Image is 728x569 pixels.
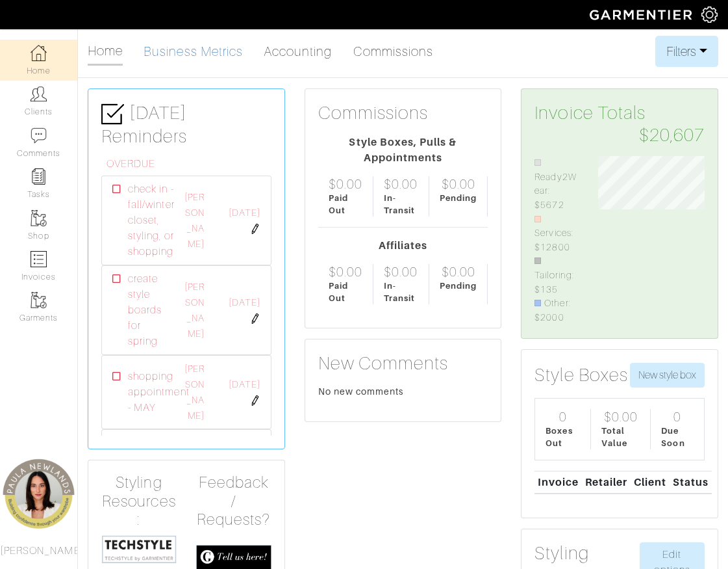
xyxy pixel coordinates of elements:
div: Boxes Out [546,425,580,449]
div: Due Soon [661,425,694,449]
span: [DATE] [229,296,260,310]
img: pen-cf24a1663064a2ec1b9c1bd2387e9de7a2fa800b781884d57f21acf72779bad2.png [250,313,260,324]
h4: Feedback / Requests? [196,473,271,529]
div: In-Transit [384,192,418,217]
div: $0.00 [442,176,475,192]
th: Status [670,471,712,494]
div: Pending [440,280,477,292]
li: Services: $12800 [534,213,578,255]
span: check in - fall/winter closet, styling, or shopping [128,181,175,259]
img: check-box-icon-36a4915ff3ba2bd8f6e4f29bc755bb66becd62c870f447fc0dd1365fcfddab58.png [101,103,124,126]
div: Total Value [601,425,640,449]
div: $0.00 [384,264,418,280]
div: In-Transit [384,280,418,304]
th: Invoice [534,471,582,494]
a: Business Metrics [144,38,243,64]
span: create style boards for spring [128,271,162,349]
img: comment-icon-a0a6a9ef722e966f86d9cbdc48e553b5cf19dbc54f86b18d962a5391bc8f6eb6.png [31,127,47,144]
span: [DATE] [229,378,260,392]
img: reminder-icon-8004d30b9f0a5d33ae49ab947aed9ed385cf756f9e5892f1edd6e32f2345188e.png [31,168,47,185]
img: orders-icon-0abe47150d42831381b5fb84f609e132dff9fe21cb692f30cb5eec754e2cba89.png [31,251,47,267]
a: [PERSON_NAME] [184,282,205,339]
img: dashboard-icon-dbcd8f5a0b271acd01030246c82b418ddd0df26cd7fceb0bd07c9910d44c42f6.png [31,45,47,61]
img: gear-icon-white-bd11855cb880d31180b6d7d6211b90ccbf57a29d726f0c71d8c61bd08dd39cc2.png [701,7,718,23]
div: $0.00 [329,264,362,280]
div: Pending [440,192,477,204]
div: No new comments [318,385,488,398]
th: Retailer [582,471,631,494]
h3: [DATE] Reminders [101,102,271,148]
a: Commissions [353,38,434,64]
img: pen-cf24a1663064a2ec1b9c1bd2387e9de7a2fa800b781884d57f21acf72779bad2.png [250,224,260,234]
a: [PERSON_NAME] [184,192,205,249]
span: shopping appointment - MAY [128,369,190,416]
img: garmentier-logo-header-white-b43fb05a5012e4ada735d5af1a66efaba907eab6374d6393d1fbf88cb4ef424d.png [583,3,701,26]
button: Filters [655,36,718,67]
li: Other: $2000 [534,297,578,324]
div: $0.00 [329,176,362,192]
h6: OVERDUE [107,158,271,170]
h3: Invoice Totals [534,102,705,146]
li: Tailoring: $135 [534,254,578,297]
span: $20,607 [639,124,705,146]
h3: Style Boxes [534,364,628,386]
img: garments-icon-b7da505a4dc4fd61783c78ac3ca0ef83fa9d6f193b1c9dc38574b1d14d53ca28.png [31,210,47,226]
div: Style Boxes, Pulls & Appointments [318,135,488,166]
h3: New Comments [318,352,488,375]
div: 0 [559,409,567,425]
span: [DATE] [229,206,260,220]
div: Paid Out [329,192,362,217]
img: clients-icon-6bae9207a08558b7cb47a8932f037763ab4055f8c8b6bfacd5dc20c3e0201464.png [31,86,47,102]
a: Home [88,38,123,66]
h3: Commissions [318,102,429,124]
th: Client [631,471,670,494]
img: garments-icon-b7da505a4dc4fd61783c78ac3ca0ef83fa9d6f193b1c9dc38574b1d14d53ca28.png [31,292,47,308]
a: Accounting [264,38,333,64]
div: 0 [673,409,681,425]
div: $0.00 [604,409,638,425]
img: techstyle-93310999766a10050dc78ceb7f971a75838126fd19372ce40ba20cdf6a89b94b.png [101,535,177,563]
li: Ready2Wear: $5672 [534,156,578,212]
h4: Styling Resources: [101,473,177,529]
div: $0.00 [442,264,475,280]
a: [PERSON_NAME] [184,364,205,421]
div: Paid Out [329,280,362,304]
img: pen-cf24a1663064a2ec1b9c1bd2387e9de7a2fa800b781884d57f21acf72779bad2.png [250,395,260,406]
div: Affiliates [318,238,488,254]
button: New style box [630,363,705,388]
div: $0.00 [384,176,418,192]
